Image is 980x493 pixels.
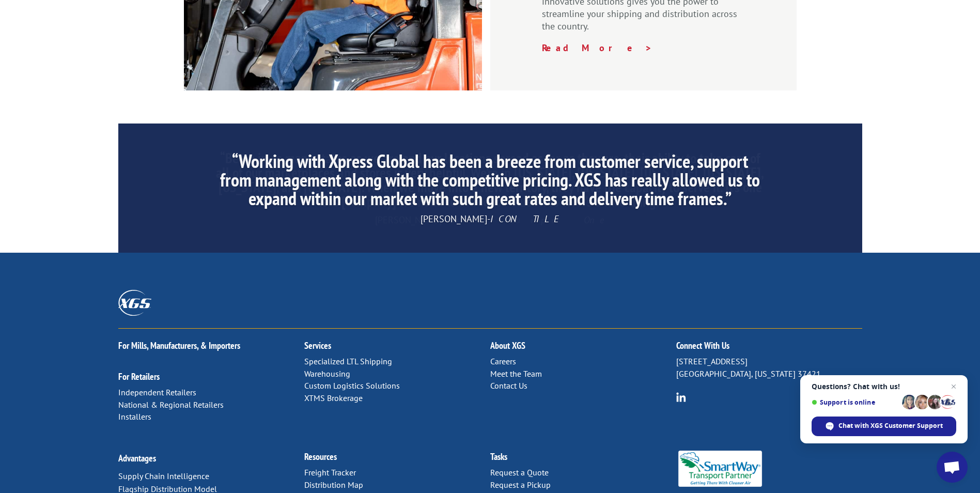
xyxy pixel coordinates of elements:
[118,471,209,481] a: Supply Chain Intelligence
[304,340,331,351] a: Services
[812,417,956,436] div: Chat with XGS Customer Support
[812,398,898,406] span: Support is online
[215,151,765,214] h2: “Being in as many states as we are and our locations spread as far as they are, their ability to ...
[490,368,542,379] a: Meet the Team
[838,421,943,430] span: Chat with XGS Customer Support
[542,42,652,54] a: Read More >
[812,382,956,391] span: Questions? Chat with us!
[118,290,151,315] img: XGS_Logos_ALL_2024_All_White
[676,356,862,380] p: [STREET_ADDRESS] [GEOGRAPHIC_DATA], [US_STATE] 37421
[118,387,196,397] a: Independent Retailers
[490,467,549,477] a: Request a Quote
[304,480,363,490] a: Distribution Map
[118,399,224,410] a: National & Regional Retailers
[118,411,151,422] a: Installers
[937,452,968,483] div: Open chat
[676,451,765,487] img: Smartway_Logo
[490,340,525,351] a: About XGS
[450,214,605,226] em: Brewer Carpet One
[304,451,337,463] a: Resources
[490,356,516,366] a: Careers
[676,341,862,356] h2: Connect With Us
[304,356,392,366] a: Specialized LTL Shipping
[304,380,400,391] a: Custom Logistics Solutions
[676,392,686,402] img: group-6
[304,368,350,379] a: Warehousing
[304,393,363,403] a: XTMS Brokerage
[118,340,240,351] a: For Mills, Manufacturers, & Importers
[118,371,160,382] a: For Retailers
[375,214,605,226] span: [PERSON_NAME] –
[118,452,156,464] a: Advantages
[490,480,551,490] a: Request a Pickup
[490,452,676,467] h2: Tasks
[947,380,960,393] span: Close chat
[304,467,356,477] a: Freight Tracker
[490,380,527,391] a: Contact Us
